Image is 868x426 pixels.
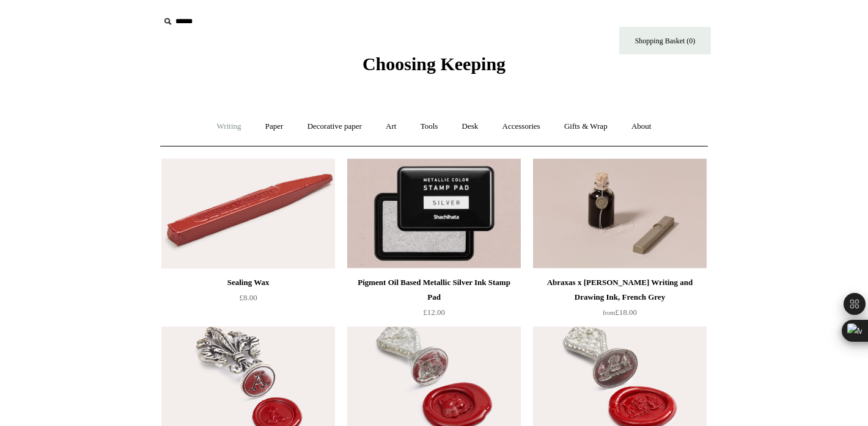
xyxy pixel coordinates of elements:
[161,159,335,269] a: Sealing Wax Sealing Wax
[206,110,252,143] a: Writing
[536,275,704,305] div: Abraxas x [PERSON_NAME] Writing and Drawing Ink, French Grey
[254,110,295,143] a: Paper
[423,308,445,317] span: £12.00
[347,275,521,325] a: Pigment Oil Based Metallic Silver Ink Stamp Pad £12.00
[491,110,551,143] a: Accessories
[553,110,619,143] a: Gifts & Wrap
[347,159,521,269] img: Pigment Oil Based Metallic Silver Ink Stamp Pad
[533,159,707,269] a: Abraxas x Steve Harrison Writing and Drawing Ink, French Grey Abraxas x Steve Harrison Writing an...
[161,159,335,269] img: Sealing Wax
[619,27,711,54] a: Shopping Basket (0)
[347,159,521,269] a: Pigment Oil Based Metallic Silver Ink Stamp Pad Pigment Oil Based Metallic Silver Ink Stamp Pad
[239,293,257,302] span: £8.00
[603,309,615,316] span: from
[362,63,506,72] a: Choosing Keeping
[451,110,490,143] a: Desk
[161,275,335,325] a: Sealing Wax £8.00
[350,275,518,305] div: Pigment Oil Based Metallic Silver Ink Stamp Pad
[533,275,707,325] a: Abraxas x [PERSON_NAME] Writing and Drawing Ink, French Grey from£18.00
[164,275,332,290] div: Sealing Wax
[533,159,707,269] img: Abraxas x Steve Harrison Writing and Drawing Ink, French Grey
[603,308,637,317] span: £18.00
[410,110,449,143] a: Tools
[362,54,506,74] span: Choosing Keeping
[296,110,373,143] a: Decorative paper
[620,110,663,143] a: About
[375,110,407,143] a: Art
